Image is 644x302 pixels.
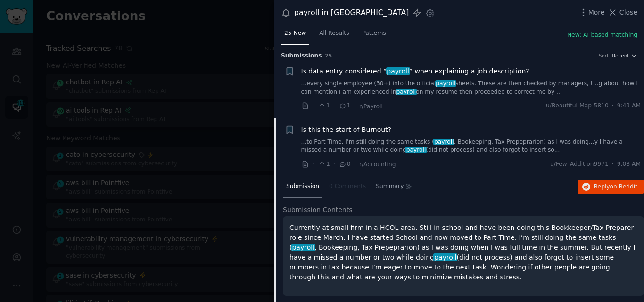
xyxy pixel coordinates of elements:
span: 1 [318,102,330,110]
span: 25 [325,53,332,58]
span: payroll [433,253,457,261]
p: Currently at small firm in a HCOL area. Still in school and have been doing this Bookkeeper/Tax P... [289,223,637,282]
a: 25 New [281,26,309,45]
a: Patterns [359,26,389,45]
a: All Results [316,26,352,45]
span: on Reddit [610,183,637,190]
span: 1 [318,160,330,169]
span: 9:43 AM [617,102,641,110]
span: u/Few_Addition9971 [550,160,609,169]
div: Sort [599,52,609,59]
span: · [354,159,356,169]
button: New: AI-based matching [567,31,637,40]
button: Replyon Reddit [578,180,644,195]
a: ...to Part Time. I’m still doing the same tasks (payroll, Bookeeping, Tax Prepeprarion) as I was ... [301,138,641,155]
span: · [313,159,314,169]
span: 9:08 AM [617,160,641,169]
a: Is this the start of Burnout? [301,125,392,135]
span: payroll [433,139,454,145]
span: Submission [286,182,319,191]
a: ...every single employee (30+) into the officialpayrollsheets. These are then checked by managers... [301,80,641,96]
span: · [612,160,614,169]
span: · [333,159,335,169]
button: Close [608,8,637,17]
button: Recent [612,52,637,59]
button: More [578,8,605,17]
span: u/Beautiful-Map-5810 [546,102,609,110]
span: payroll [405,147,427,153]
span: More [588,8,605,17]
span: · [333,101,335,111]
span: Close [619,8,637,17]
span: payroll [291,244,315,251]
a: Is data entry considered “payroll” when explaining a job description? [301,66,529,76]
span: Patterns [363,29,386,38]
div: payroll in [GEOGRAPHIC_DATA] [294,7,409,19]
span: Recent [612,52,629,59]
span: Reply [594,183,637,191]
span: r/Accounting [359,161,396,168]
span: r/Payroll [359,103,383,110]
span: 25 New [284,29,306,38]
span: · [612,102,614,110]
span: Summary [376,182,404,191]
span: · [354,101,356,111]
span: Submission Contents [283,205,353,215]
span: Is data entry considered “ ” when explaining a job description? [301,66,529,76]
span: payroll [386,67,410,75]
span: payroll [435,80,456,87]
span: 0 [339,160,350,169]
span: · [313,101,314,111]
span: All Results [319,29,349,38]
span: Submission s [281,52,322,60]
span: 1 [339,102,350,110]
span: payroll [396,89,417,95]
